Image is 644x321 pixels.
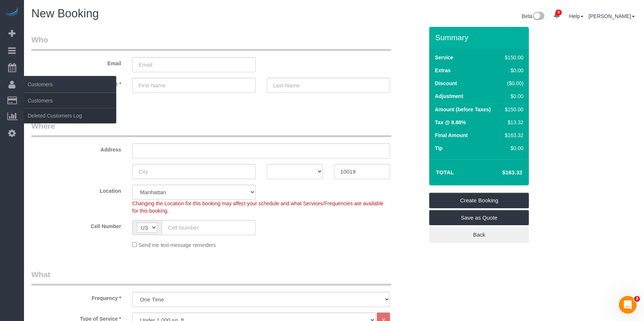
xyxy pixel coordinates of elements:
legend: Who [31,34,391,51]
iframe: Intercom live chat [619,296,637,314]
div: $150.00 [502,106,523,113]
div: $0.00 [502,144,523,152]
label: Final Amount [435,132,468,139]
span: New Booking [31,7,99,20]
label: Service [435,54,453,61]
label: Tax @ 8.88% [435,119,466,126]
h4: $163.32 [480,170,522,176]
div: $163.32 [502,132,523,139]
span: Changing the Location for this booking may affect your schedule and what Services/Frequencies are... [132,200,383,214]
span: Customers [24,76,116,93]
a: Help [569,13,583,19]
a: Beta [522,13,545,19]
label: Amount (before Taxes) [435,106,490,113]
a: Back [429,227,529,243]
span: 8 [555,10,562,15]
label: Email [26,57,127,67]
div: $0.00 [502,67,523,74]
img: Automaid Logo [4,7,19,18]
legend: Where [31,121,391,137]
label: Cell Number [26,220,127,230]
ul: Customers [24,93,116,123]
label: Address [26,143,127,153]
span: 3 [634,296,640,302]
label: Adjustment [435,93,463,100]
label: Tip [435,144,442,152]
input: Zip Code [334,164,390,179]
a: Customers [24,93,116,108]
a: 8 [550,7,564,24]
label: Discount [435,80,457,87]
label: Frequency * [26,292,127,302]
a: Create Booking [429,193,529,208]
a: Save as Quote [429,210,529,226]
div: ($0.00) [502,80,523,87]
a: [PERSON_NAME] [589,13,635,19]
input: Cell Number [162,220,255,235]
input: First Name [132,78,255,93]
label: Extras [435,67,451,74]
strong: Total [436,169,454,175]
h3: Summary [435,33,525,42]
span: Send me text message reminders [138,242,216,248]
legend: What [31,269,391,286]
input: Email [132,57,255,72]
img: New interface [532,12,544,21]
div: $0.00 [502,93,523,100]
input: City [132,164,255,179]
div: $13.32 [502,119,523,126]
a: Deleted Customers Log [24,108,116,123]
label: Location [26,185,127,195]
div: $150.00 [502,54,523,61]
input: Last Name [267,78,390,93]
